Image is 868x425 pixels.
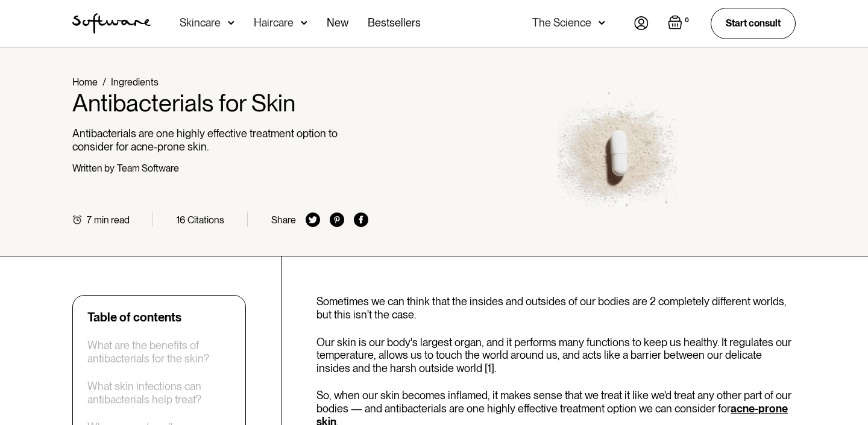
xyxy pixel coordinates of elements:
div: Haircare [254,17,294,29]
div: Citations [187,214,224,226]
img: Software Logo [72,13,151,34]
div: 16 [177,214,185,226]
p: Sometimes we can think that the insides and outsides of our bodies are 2 completely different wor... [316,295,796,321]
div: Table of contents [87,310,181,324]
a: Open cart [668,15,691,32]
img: facebook icon [354,212,368,227]
a: home [72,13,151,34]
a: Ingredients [111,76,159,88]
a: What are the benefits of antibacterials for the skin? [87,339,231,365]
div: / [102,76,106,88]
a: Start consult [711,8,796,39]
img: arrow down [228,17,234,29]
div: Share [271,214,296,226]
a: What skin infections can antibacterials help treat? [87,380,231,406]
img: arrow down [301,17,307,29]
div: 0 [682,15,691,26]
a: Home [72,76,98,88]
div: 7 [87,214,92,226]
div: min read [94,214,130,226]
div: Team Software [117,163,179,174]
p: Our skin is our body's largest organ, and it performs many functions to keep us healthy. It regul... [316,336,796,375]
p: Antibacterials are one highly effective treatment option to consider for acne-prone skin. [72,127,368,153]
img: twitter icon [306,212,320,227]
div: Written by [72,163,115,174]
img: pinterest icon [330,212,344,227]
div: The Science [532,17,591,29]
img: arrow down [599,17,605,29]
h1: Antibacterials for Skin [72,88,368,117]
div: Skincare [180,17,221,29]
